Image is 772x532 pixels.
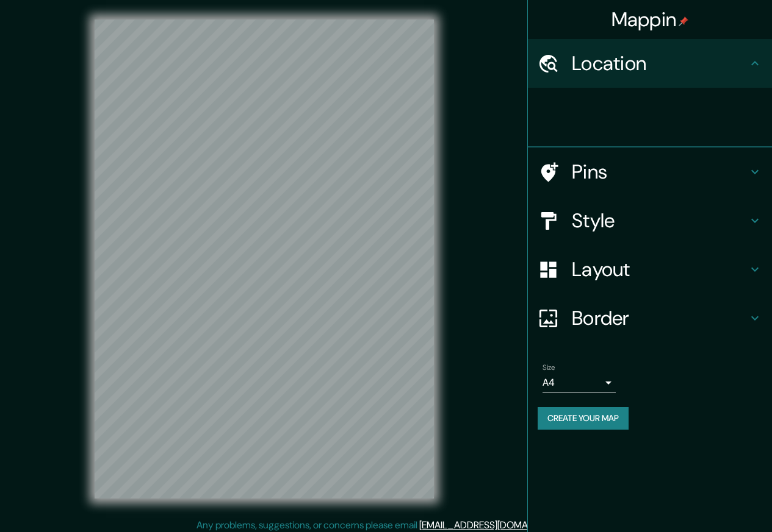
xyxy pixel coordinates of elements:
[528,196,772,245] div: Style
[528,245,772,294] div: Layout
[679,16,688,26] img: pin-icon.png
[572,208,748,233] h4: Style
[528,39,772,88] div: Location
[543,373,616,392] div: A4
[538,407,629,430] button: Create your map
[572,51,748,76] h4: Location
[572,160,748,184] h4: Pins
[543,363,555,373] label: Size
[419,519,570,531] a: [EMAIL_ADDRESS][DOMAIN_NAME]
[528,294,772,342] div: Border
[528,147,772,196] div: Pins
[572,306,748,330] h4: Border
[572,257,748,282] h4: Layout
[611,7,689,32] h4: Mappin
